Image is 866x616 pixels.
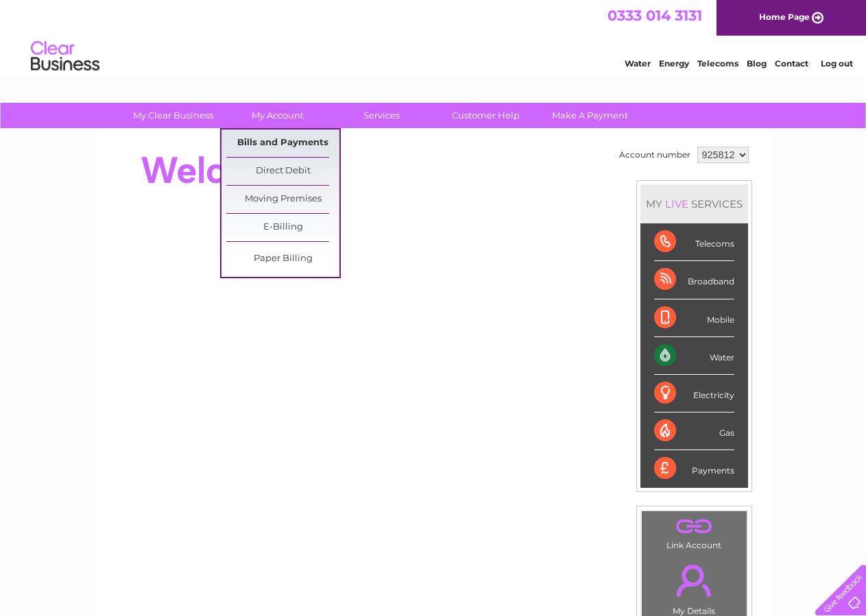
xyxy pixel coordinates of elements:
[226,186,339,213] a: Moving Premises
[226,158,339,185] a: Direct Debit
[659,58,689,69] a: Energy
[608,7,702,24] a: 0333 014 3131
[654,299,734,337] div: Mobile
[645,556,743,604] a: .
[226,245,339,273] a: Paper Billing
[654,223,734,261] div: Telecoms
[533,103,647,128] a: Make A Payment
[654,261,734,299] div: Broadband
[117,103,230,128] a: My Clear Business
[662,197,691,210] div: LIVE
[221,103,334,128] a: My Account
[226,130,339,157] a: Bills and Payments
[747,58,767,69] a: Blog
[30,36,100,77] img: logo.png
[697,58,738,69] a: Telecoms
[616,143,694,167] td: Account number
[654,450,734,487] div: Payments
[654,412,734,450] div: Gas
[625,58,651,69] a: Water
[429,103,542,128] a: Customer Help
[640,184,748,223] div: MY SERVICES
[645,515,743,539] a: .
[641,510,747,554] td: Link Account
[654,337,734,375] div: Water
[110,8,758,66] div: Clear Business is a trading name of Verastar Limited (registered in [GEOGRAPHIC_DATA] No. 3667643...
[821,58,853,69] a: Log out
[654,375,734,412] div: Electricity
[325,103,438,128] a: Services
[226,214,339,241] a: E-Billing
[775,58,808,69] a: Contact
